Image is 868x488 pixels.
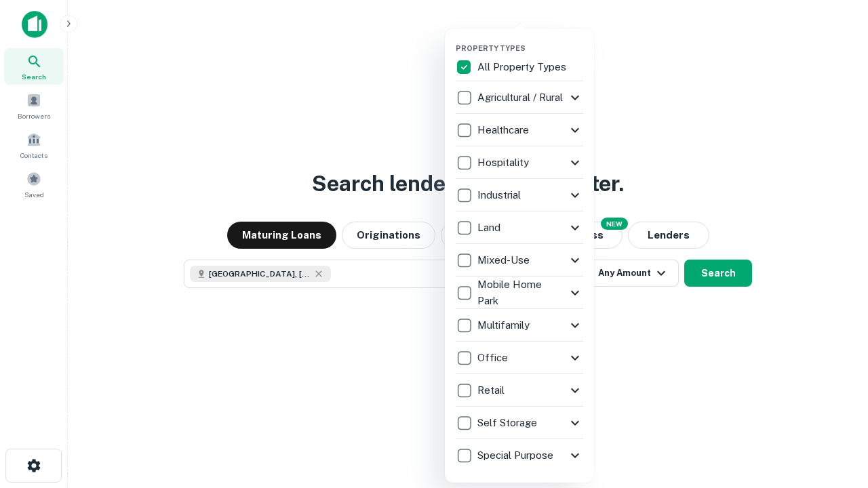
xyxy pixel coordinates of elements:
div: Land [456,211,583,244]
div: Self Storage [456,407,583,439]
div: Special Purpose [456,439,583,472]
p: Retail [477,382,507,399]
p: Mixed-Use [477,252,532,268]
p: Land [477,220,503,236]
p: Multifamily [477,317,532,333]
p: Industrial [477,187,524,203]
div: Healthcare [456,114,583,146]
p: Hospitality [477,155,532,171]
div: Mobile Home Park [456,277,583,309]
div: Office [456,342,583,374]
div: Retail [456,374,583,407]
div: Multifamily [456,309,583,342]
p: All Property Types [477,59,569,75]
span: Property Types [456,44,526,52]
div: Industrial [456,179,583,211]
p: Agricultural / Rural [477,89,566,106]
p: Mobile Home Park [477,277,567,308]
p: Special Purpose [477,447,556,464]
p: Office [477,350,511,366]
div: Hospitality [456,146,583,179]
div: Mixed-Use [456,244,583,277]
p: Healthcare [477,122,532,138]
p: Self Storage [477,415,540,431]
div: Agricultural / Rural [456,81,583,114]
iframe: Chat Widget [800,380,868,445]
